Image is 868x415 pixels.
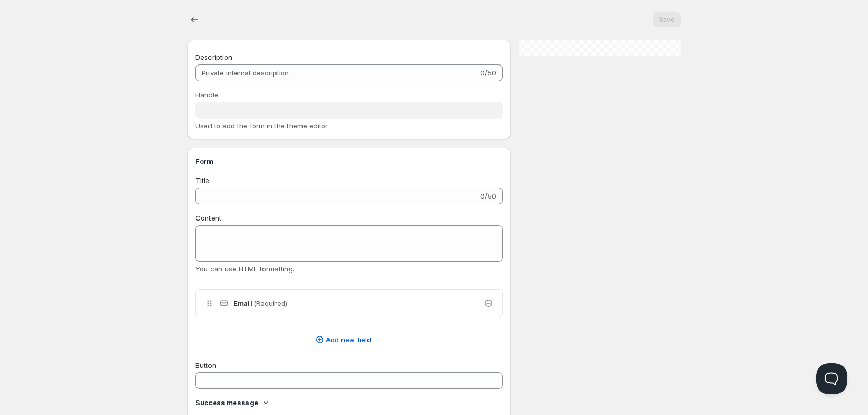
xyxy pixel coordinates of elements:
input: Private internal description [195,64,478,81]
iframe: Help Scout Beacon - Open [816,363,847,394]
span: Content [195,214,221,222]
span: Title [195,176,209,185]
h4: Email [233,298,287,308]
h3: Form [195,156,503,166]
button: Add new field [189,331,496,348]
span: You can use HTML formatting. [195,265,294,273]
span: Add new field [326,334,371,345]
span: (Required) [254,299,287,307]
h4: Success message [195,397,258,408]
span: Handle [195,90,218,99]
span: Button [195,361,216,369]
span: Used to add the form in the theme editor [195,122,328,130]
span: Description [195,53,232,61]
